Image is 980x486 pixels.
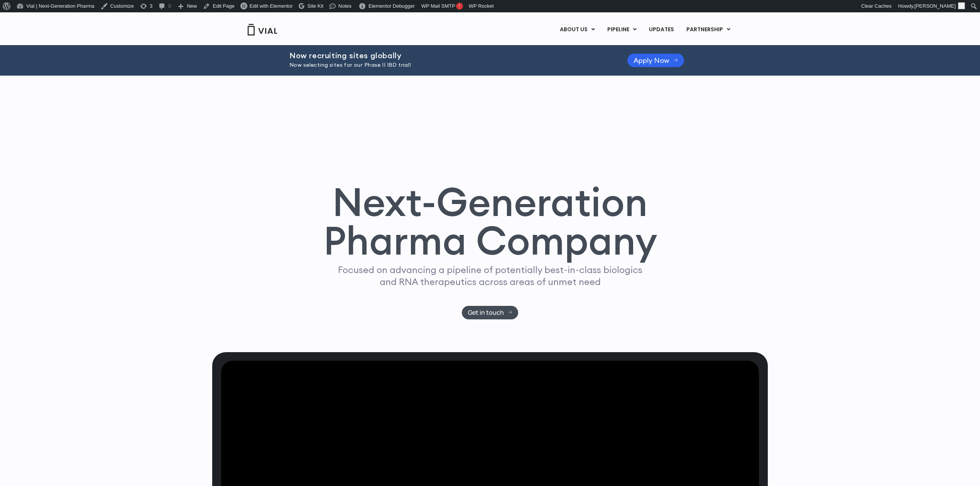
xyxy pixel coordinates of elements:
[323,182,657,260] h1: Next-Generation Pharma Company
[468,310,504,316] span: Get in touch
[627,54,684,67] a: Apply Now
[289,51,608,60] h2: Now recruiting sites globally
[680,23,737,36] a: PARTNERSHIPMenu Toggle
[601,23,642,36] a: PIPELINEMenu Toggle
[247,24,278,35] img: Vial Logo
[456,3,463,10] span: !
[250,3,293,9] span: Edit with Elementor
[289,61,608,69] p: Now selecting sites for our Phase II IBD trial!
[554,23,601,36] a: ABOUT USMenu Toggle
[914,3,956,9] span: [PERSON_NAME]
[335,264,645,288] p: Focused on advancing a pipeline of potentially best-in-class biologics and RNA therapeutics acros...
[462,306,519,319] a: Get in touch
[634,57,669,63] span: Apply Now
[308,3,323,9] span: Site Kit
[643,23,680,36] a: UPDATES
